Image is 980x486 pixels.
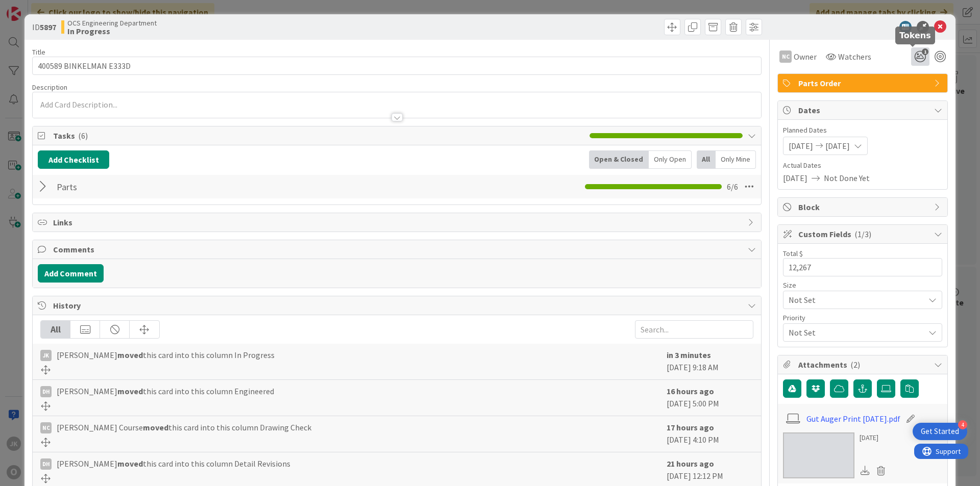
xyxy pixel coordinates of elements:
[824,172,870,184] span: Not Done Yet
[825,140,850,152] span: [DATE]
[53,299,743,312] span: History
[38,264,104,283] button: Add Comment
[589,150,649,169] div: Open & Closed
[779,50,792,63] div: NC
[798,201,929,213] span: Block
[667,458,714,469] b: 21 hours ago
[697,150,716,169] div: All
[117,350,143,360] b: moved
[838,50,871,63] span: Watchers
[117,458,143,469] b: moved
[783,160,942,171] span: Actual Dates
[667,350,711,360] b: in 3 minutes
[794,50,817,63] span: Owner
[53,216,743,228] span: Links
[38,150,109,169] button: Add Checklist
[21,2,46,14] span: Support
[798,359,929,371] span: Attachments
[860,464,871,477] div: Download
[798,228,929,240] span: Custom Fields
[716,150,756,169] div: Only Mine
[921,426,959,437] div: Get Started
[783,282,942,289] div: Size
[727,181,738,193] span: 6 / 6
[57,385,274,397] span: [PERSON_NAME] this card into this column Engineered
[854,229,871,239] span: ( 1/3 )
[667,422,714,432] b: 17 hours ago
[899,31,931,40] h5: Tokens
[53,177,283,196] input: Add Checklist...
[783,125,942,136] span: Planned Dates
[32,83,67,92] span: Description
[117,386,143,396] b: moved
[958,420,967,429] div: 4
[783,172,807,184] span: [DATE]
[40,422,52,433] div: NC
[32,21,56,33] span: ID
[40,350,52,361] div: JK
[913,423,967,440] div: Open Get Started checklist, remaining modules: 4
[783,249,803,258] label: Total $
[53,130,584,142] span: Tasks
[67,19,157,27] span: OCS Engineering Department
[57,457,290,470] span: [PERSON_NAME] this card into this column Detail Revisions
[798,77,929,89] span: Parts Order
[40,22,56,32] b: 5897
[667,349,753,374] div: [DATE] 9:18 AM
[41,321,70,338] div: All
[143,422,168,432] b: moved
[649,150,692,169] div: Only Open
[789,140,813,152] span: [DATE]
[783,314,942,321] div: Priority
[57,421,311,433] span: [PERSON_NAME] Course this card into this column Drawing Check
[922,48,928,55] span: 1
[635,320,753,339] input: Search...
[40,386,52,397] div: DH
[789,293,919,307] span: Not Set
[860,432,889,443] div: [DATE]
[667,386,714,396] b: 16 hours ago
[667,457,753,483] div: [DATE] 12:12 PM
[57,349,275,361] span: [PERSON_NAME] this card into this column In Progress
[32,47,45,57] label: Title
[850,360,860,370] span: ( 2 )
[32,57,762,75] input: type card name here...
[806,413,900,425] a: Gut Auger Print [DATE].pdf
[53,243,743,255] span: Comments
[798,104,929,116] span: Dates
[40,458,52,470] div: DH
[667,421,753,447] div: [DATE] 4:10 PM
[667,385,753,411] div: [DATE] 5:00 PM
[78,131,88,141] span: ( 6 )
[789,325,919,340] span: Not Set
[67,27,157,35] b: In Progress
